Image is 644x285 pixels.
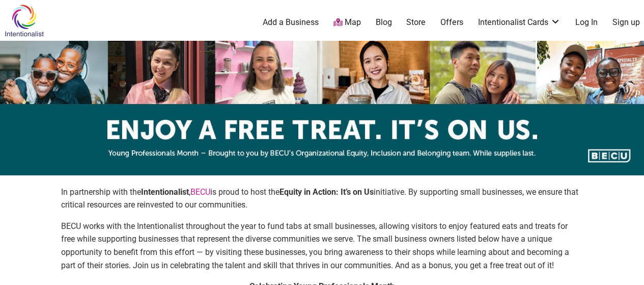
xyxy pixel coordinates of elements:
a: Intentionalist Cards [478,17,561,28]
a: Log In [575,17,598,28]
strong: Equity in Action: It’s on Us [279,187,374,197]
a: BECU [190,187,210,197]
p: In partnership with the , is proud to host the initiative. By supporting small businesses, we ens... [61,186,583,212]
strong: Intentionalist [141,187,189,197]
a: Add a Business [263,17,319,28]
a: Blog [376,17,392,28]
a: Offers [440,17,463,28]
a: Sign up [612,17,640,28]
a: Store [406,17,426,28]
a: Map [333,17,361,29]
p: BECU works with the Intentionalist throughout the year to fund tabs at small businesses, allowing... [61,220,583,272]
